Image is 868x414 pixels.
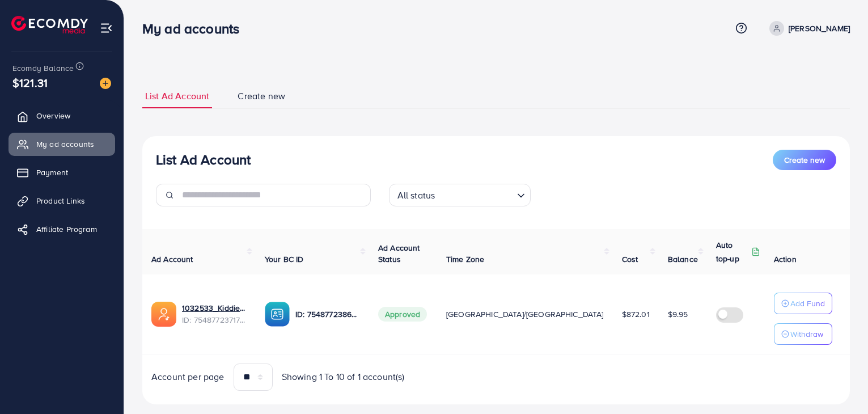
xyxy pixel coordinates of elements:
[12,74,48,91] span: $121.31
[378,307,427,322] span: Approved
[182,302,247,314] a: 1032533_Kiddie Land_1757585604540
[282,370,405,383] span: Showing 1 To 10 of 1 account(s)
[774,323,832,345] button: Withdraw
[774,254,797,265] span: Action
[9,218,115,240] a: Affiliate Program
[378,242,420,265] span: Ad Account Status
[100,78,111,89] img: image
[9,161,115,184] a: Payment
[389,184,531,206] div: Search for option
[36,195,85,206] span: Product Links
[238,90,285,103] span: Create new
[716,238,749,265] p: Auto top-up
[622,254,638,265] span: Cost
[36,167,68,178] span: Payment
[438,185,512,204] input: Search for option
[11,16,88,33] img: logo
[265,302,290,327] img: ic-ba-acc.ded83a64.svg
[142,20,248,37] h3: My ad accounts
[765,21,850,36] a: [PERSON_NAME]
[789,22,850,35] p: [PERSON_NAME]
[790,327,823,341] p: Withdraw
[668,309,688,320] span: $9.95
[395,187,438,204] span: All status
[145,90,209,103] span: List Ad Account
[156,151,251,168] h3: List Ad Account
[668,254,698,265] span: Balance
[774,293,832,314] button: Add Fund
[773,150,836,170] button: Create new
[820,363,859,405] iframe: Chat
[36,110,70,121] span: Overview
[446,309,604,320] span: [GEOGRAPHIC_DATA]/[GEOGRAPHIC_DATA]
[265,254,304,265] span: Your BC ID
[622,309,650,320] span: $872.01
[182,314,247,326] span: ID: 7548772371726041089
[182,302,247,326] div: <span class='underline'>1032533_Kiddie Land_1757585604540</span></br>7548772371726041089
[9,104,115,127] a: Overview
[12,62,74,74] span: Ecomdy Balance
[446,254,484,265] span: Time Zone
[790,297,825,310] p: Add Fund
[784,154,825,166] span: Create new
[36,138,94,150] span: My ad accounts
[295,307,360,321] p: ID: 7548772386359853072
[151,302,176,327] img: ic-ads-acc.e4c84228.svg
[36,223,97,235] span: Affiliate Program
[100,22,113,35] img: menu
[151,254,193,265] span: Ad Account
[9,189,115,212] a: Product Links
[9,133,115,155] a: My ad accounts
[151,370,225,383] span: Account per page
